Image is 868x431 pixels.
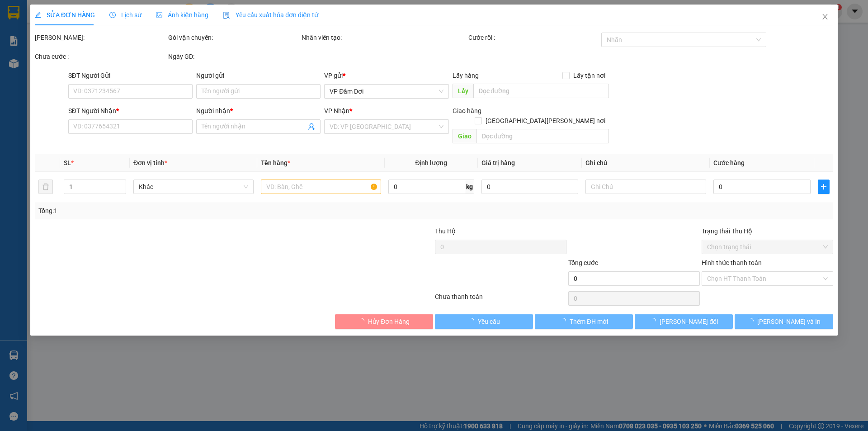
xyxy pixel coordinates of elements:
span: Thu Hộ [435,227,456,235]
label: Hình thức thanh toán [702,259,762,266]
span: [PERSON_NAME] đổi [660,317,718,327]
div: Trạng thái Thu Hộ [702,226,833,236]
span: SL [64,159,71,166]
span: clock-circle [109,12,116,18]
button: Hủy Đơn Hàng [335,314,433,329]
span: Yêu cầu [478,317,500,327]
span: loading [650,318,660,324]
input: VD: Bàn, Ghế [261,180,381,194]
span: Tên hàng [261,159,290,166]
span: Thêm ĐH mới [570,317,608,327]
span: loading [468,318,478,324]
span: Lấy hàng [453,72,479,79]
span: Giao [453,129,476,143]
div: Ngày GD: [168,52,300,62]
span: Ảnh kiện hàng [156,11,208,19]
button: [PERSON_NAME] và In [735,314,833,329]
div: SĐT Người Nhận [68,106,193,116]
span: kg [465,180,474,194]
div: Nhân viên tạo: [302,33,467,43]
span: [GEOGRAPHIC_DATA][PERSON_NAME] nơi [482,116,609,126]
div: Chưa cước : [35,52,166,62]
img: icon [223,12,230,19]
span: VP Đầm Dơi [330,85,443,98]
input: Dọc đường [473,84,609,98]
span: Tổng cước [568,259,598,266]
div: Người nhận [196,106,321,116]
span: Chọn trạng thái [707,240,828,254]
div: Chưa thanh toán [434,292,567,308]
span: loading [358,318,368,324]
div: Tổng: 1 [38,206,335,216]
button: plus [818,180,830,194]
input: Dọc đường [476,129,609,143]
span: Yêu cầu xuất hóa đơn điện tử [223,11,318,19]
span: [PERSON_NAME] và In [757,317,821,327]
span: SỬA ĐƠN HÀNG [35,11,95,19]
span: Khác [139,180,248,194]
div: VP gửi [325,71,449,81]
span: VP Nhận [325,107,350,114]
span: picture [156,12,162,18]
button: [PERSON_NAME] đổi [635,314,733,329]
span: edit [35,12,41,18]
span: Lấy tận nơi [570,71,609,81]
span: loading [747,318,757,324]
button: Close [812,5,838,30]
span: Lấy [453,84,473,98]
div: Cước rồi : [468,33,600,43]
span: Hủy Đơn Hàng [368,317,410,327]
input: Ghi Chú [586,180,706,194]
span: Giá trị hàng [481,159,515,166]
span: Đơn vị tính [133,159,167,166]
th: Ghi chú [582,154,710,172]
span: loading [560,318,570,324]
div: Gói vận chuyển: [168,33,300,43]
div: Người gửi [196,71,321,81]
span: Định lượng [415,159,448,166]
div: SĐT Người Gửi [68,71,193,81]
span: Lịch sử [109,11,142,19]
button: Thêm ĐH mới [535,314,633,329]
span: Cước hàng [713,159,745,166]
button: delete [38,180,53,194]
span: Giao hàng [453,107,481,114]
button: Yêu cầu [435,314,533,329]
span: plus [818,183,829,190]
div: [PERSON_NAME]: [35,33,166,43]
span: close [821,13,829,20]
span: user-add [308,123,316,130]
